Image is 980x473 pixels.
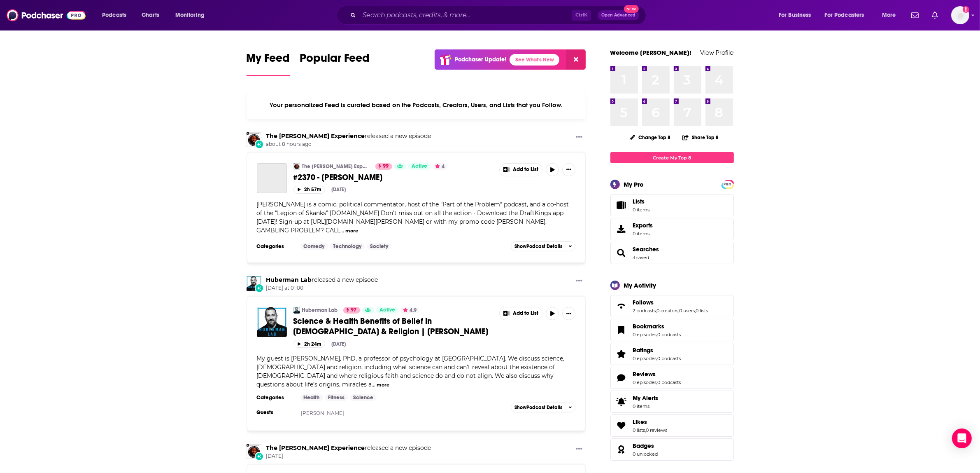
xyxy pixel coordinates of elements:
[266,444,431,452] h3: released a new episode
[696,308,708,314] a: 0 lists
[400,307,419,314] button: 4.9
[7,7,86,23] a: Podchaser - Follow, Share and Rate Podcasts
[633,255,649,260] a: 3 saved
[293,307,300,314] img: Huberman Lab
[379,306,395,314] span: Active
[613,396,630,407] span: My Alerts
[247,51,290,76] a: My Feed
[633,418,668,426] a: Likes
[633,299,654,306] span: Follows
[657,379,658,385] span: ,
[610,391,734,413] a: My Alerts
[257,163,287,193] a: #2370 - Dave Smith
[345,6,654,25] div: Search podcasts, credits, & more...
[343,307,360,314] a: 97
[951,6,969,24] button: Show profile menu
[255,452,264,461] div: New Episode
[633,347,681,354] a: Ratings
[341,227,345,234] span: ...
[613,223,630,235] span: Exports
[613,372,630,384] a: Reviews
[408,163,431,170] a: Active
[102,9,126,21] span: Podcasts
[610,242,734,264] span: Searches
[633,418,647,426] span: Likes
[345,227,358,234] button: more
[300,243,328,250] a: Comedy
[657,332,658,337] span: ,
[511,241,576,251] button: ShowPodcast Details
[266,276,312,283] a: Huberman Lab
[255,140,264,149] div: New Episode
[375,163,392,170] a: 99
[633,222,653,229] span: Exports
[610,367,734,389] span: Reviews
[646,427,668,433] a: 0 reviews
[266,453,431,460] span: [DATE]
[951,6,969,24] img: User Profile
[247,132,261,147] a: The Joe Rogan Experience
[293,340,325,348] button: 2h 24m
[613,444,630,455] a: Badges
[412,162,427,171] span: Active
[300,394,323,401] a: Health
[633,347,654,354] span: Ratings
[598,10,639,20] button: Open AdvancedNew
[266,285,378,292] span: [DATE] at 01:00
[658,379,681,385] a: 0 podcasts
[572,10,591,21] span: Ctrl K
[293,163,300,170] img: The Joe Rogan Experience
[876,9,906,22] button: open menu
[573,132,586,143] button: Show More Button
[695,308,696,314] span: ,
[610,218,734,240] a: Exports
[633,231,653,236] span: 0 items
[266,132,365,140] a: The Joe Rogan Experience
[377,382,389,389] button: more
[624,281,656,289] div: My Activity
[613,348,630,360] a: Ratings
[610,319,734,341] span: Bookmarks
[257,409,294,416] h3: Guests
[257,394,294,401] h3: Categories
[573,444,586,454] button: Show More Button
[359,9,572,22] input: Search podcasts, credits, & more...
[562,307,575,320] button: Show More Button
[293,186,325,194] button: 2h 57m
[723,181,733,187] span: PRO
[633,403,659,409] span: 0 items
[613,324,630,336] a: Bookmarks
[610,194,734,216] a: Lists
[293,316,493,337] a: Science & Health Benefits of Belief in [DEMOGRAPHIC_DATA] & Religion | [PERSON_NAME]
[825,9,864,21] span: For Podcasters
[293,172,383,183] span: #2370 - [PERSON_NAME]
[302,307,338,314] a: Huberman Lab
[257,355,565,388] span: My guest is [PERSON_NAME], PhD, a professor of psychology at [GEOGRAPHIC_DATA]. We discuss scienc...
[376,307,398,314] a: Active
[625,132,676,143] button: Change Top 8
[779,9,811,21] span: For Business
[633,370,656,378] span: Reviews
[500,307,542,320] button: Show More Button
[658,332,681,337] a: 0 podcasts
[613,420,630,431] a: Likes
[142,9,159,21] span: Charts
[633,394,659,402] span: My Alerts
[562,163,575,176] button: Show More Button
[952,429,972,448] div: Open Intercom Messenger
[680,308,695,314] a: 0 users
[247,444,261,459] img: The Joe Rogan Experience
[247,276,261,291] a: Huberman Lab
[325,394,348,401] a: Fitness
[301,410,344,416] a: [PERSON_NAME]
[633,379,657,385] a: 0 episodes
[773,9,822,22] button: open menu
[514,244,562,249] span: Show Podcast Details
[633,198,645,205] span: Lists
[929,8,941,22] a: Show notifications dropdown
[657,308,679,314] a: 0 creators
[266,276,378,284] h3: released a new episode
